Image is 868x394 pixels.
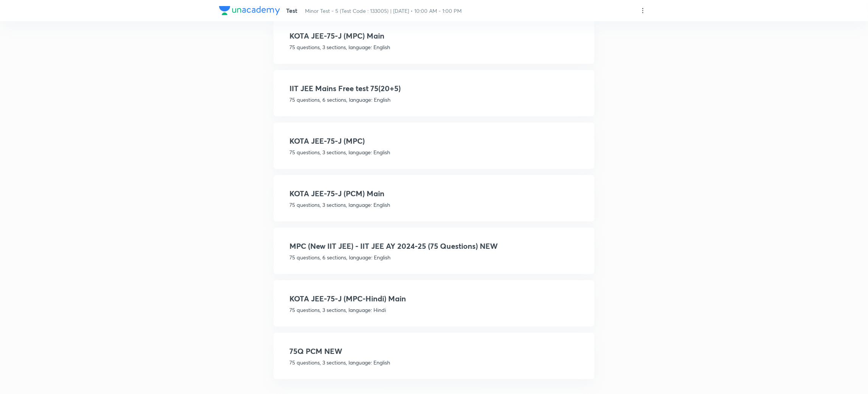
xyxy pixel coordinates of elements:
h4: KOTA JEE-75-J (PCM) Main [289,188,579,199]
span: Test [286,6,297,14]
span: Minor Test - 5 (Test Code : 133005) | [DATE] • 10:00 AM - 1:00 PM [305,7,462,14]
h4: KOTA JEE-75-J (MPC) Main [289,30,579,42]
h4: KOTA JEE-75-J (MPC) [289,135,579,147]
p: 75 questions, 3 sections, language: English [289,201,579,209]
img: Company Logo [219,6,280,15]
h4: KOTA JEE-75-J (MPC-Hindi) Main [289,293,579,304]
p: 75 questions, 6 sections, language: English [289,253,579,261]
p: 75 questions, 3 sections, language: Hindi [289,306,579,314]
p: 75 questions, 6 sections, language: English [289,96,579,104]
h4: IIT JEE Mains Free test 75(20+5) [289,83,579,94]
h4: MPC (New IIT JEE) - IIT JEE AY 2024-25 (75 Questions) NEW [289,240,579,252]
h4: 75Q PCM NEW [289,346,579,357]
p: 75 questions, 3 sections, language: English [289,43,579,51]
p: 75 questions, 3 sections, language: English [289,148,579,156]
p: 75 questions, 3 sections, language: English [289,358,579,366]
